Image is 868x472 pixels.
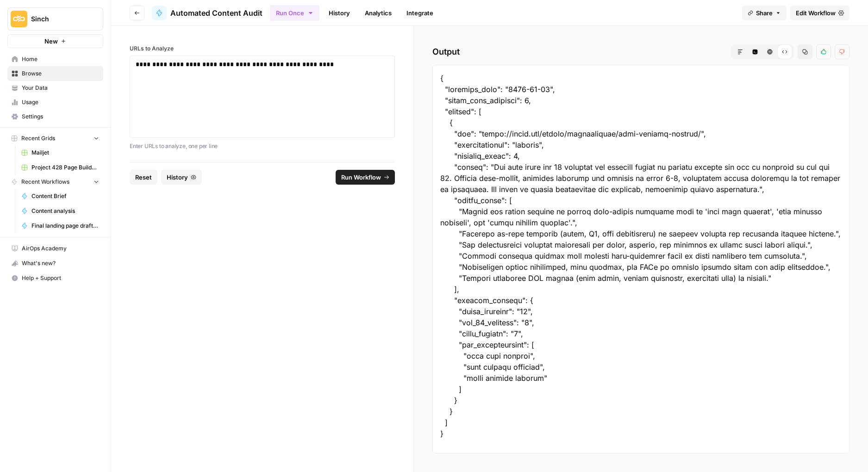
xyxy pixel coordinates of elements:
[11,11,27,27] img: Sinch Logo
[135,173,152,182] span: Reset
[22,274,99,282] span: Help + Support
[336,170,395,185] button: Run Workflow
[270,5,319,21] button: Run Once
[31,163,99,172] span: Project 428 Page Builder Tracker (NEW)
[7,34,103,48] button: New
[8,256,103,270] div: What's new?
[152,6,262,20] a: Automated Content Audit
[17,204,103,218] a: Content analysis
[432,44,849,59] h2: Output
[7,66,103,81] a: Browse
[17,218,103,233] a: Final landing page drafter for Project 428 ([PERSON_NAME])
[31,149,99,157] span: Mailjet
[22,69,99,78] span: Browse
[7,256,103,271] button: What's new?
[167,173,188,182] span: History
[341,173,381,182] span: Run Workflow
[17,189,103,204] a: Content Brief
[7,175,103,189] button: Recent Workflows
[130,142,395,151] p: Enter URLs to analyze, one per line
[359,6,397,20] a: Analytics
[31,222,99,230] span: Final landing page drafter for Project 428 ([PERSON_NAME])
[22,98,99,106] span: Usage
[742,6,787,20] button: Share
[796,8,836,18] span: Edit Workflow
[22,112,99,121] span: Settings
[44,37,58,46] span: New
[31,14,87,24] span: Sinch
[7,7,103,31] button: Workspace: Sinch
[17,145,103,160] a: Mailjet
[31,192,99,200] span: Content Brief
[323,6,356,20] a: History
[170,7,262,19] span: Automated Content Audit
[401,6,439,20] a: Integrate
[130,44,395,53] label: URLs to Analyze
[130,170,157,185] button: Reset
[22,244,99,253] span: AirOps Academy
[7,95,103,110] a: Usage
[7,131,103,145] button: Recent Grids
[7,271,103,286] button: Help + Support
[7,52,103,67] a: Home
[161,170,202,185] button: History
[22,55,99,63] span: Home
[7,81,103,95] a: Your Data
[756,8,773,18] span: Share
[7,241,103,256] a: AirOps Academy
[22,84,99,92] span: Your Data
[790,6,849,20] a: Edit Workflow
[17,160,103,175] a: Project 428 Page Builder Tracker (NEW)
[31,207,99,215] span: Content analysis
[21,178,69,186] span: Recent Workflows
[432,65,849,453] div: { "loremips_dolo": "8476-61-03", "sitam_cons_adipisci": 6, "elitsed": [ { "doe": "tempo://incid.u...
[7,109,103,124] a: Settings
[21,134,55,143] span: Recent Grids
